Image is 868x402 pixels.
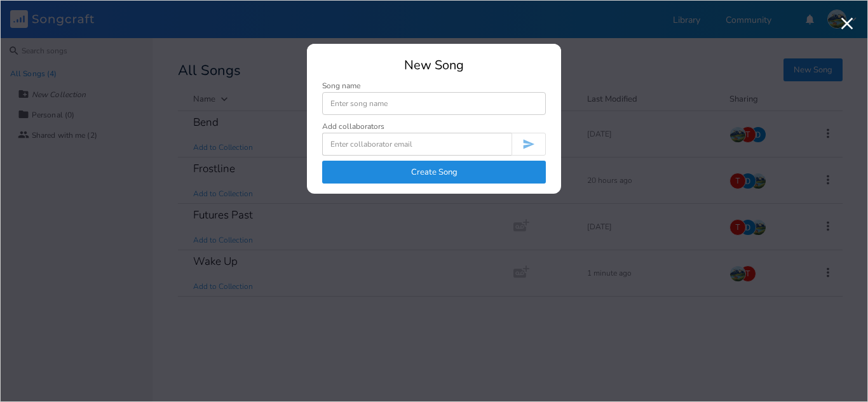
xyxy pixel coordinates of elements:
[512,133,546,156] button: Invite
[322,123,384,130] div: Add collaborators
[322,133,512,156] input: Enter collaborator email
[322,92,546,115] input: Enter song name
[322,59,546,72] div: New Song
[322,82,546,90] div: Song name
[322,161,546,184] button: Create Song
